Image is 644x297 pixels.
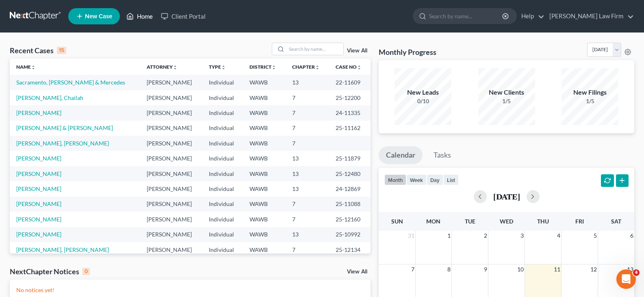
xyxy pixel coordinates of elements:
[556,231,561,241] span: 4
[82,268,90,275] div: 0
[202,136,243,151] td: Individual
[140,75,202,90] td: [PERSON_NAME]
[329,105,371,120] td: 24-11335
[173,65,178,70] i: unfold_more
[140,90,202,105] td: [PERSON_NAME]
[329,242,371,257] td: 25-12134
[202,75,243,90] td: Individual
[16,286,364,294] p: No notices yet!
[202,121,243,136] td: Individual
[391,218,403,225] span: Sun
[483,264,488,274] span: 9
[407,231,415,241] span: 31
[626,264,634,274] span: 13
[292,64,320,70] a: Chapterunfold_more
[16,140,109,147] a: [PERSON_NAME], [PERSON_NAME]
[140,105,202,120] td: [PERSON_NAME]
[347,269,367,275] a: View All
[611,218,621,225] span: Sat
[10,267,90,276] div: NextChapter Notices
[243,105,286,120] td: WAWB
[286,43,343,55] input: Search by name...
[16,246,109,253] a: [PERSON_NAME], [PERSON_NAME]
[315,65,320,70] i: unfold_more
[286,90,329,105] td: 7
[243,151,286,166] td: WAWB
[16,231,61,238] a: [PERSON_NAME]
[157,9,210,24] a: Client Portal
[202,90,243,105] td: Individual
[410,264,415,274] span: 7
[478,97,535,105] div: 1/5
[202,227,243,242] td: Individual
[16,170,61,177] a: [PERSON_NAME]
[140,136,202,151] td: [PERSON_NAME]
[249,64,276,70] a: Districtunfold_more
[516,264,525,274] span: 10
[553,264,561,274] span: 11
[243,90,286,105] td: WAWB
[10,46,66,55] div: Recent Cases
[286,212,329,227] td: 7
[122,9,157,24] a: Home
[447,231,451,241] span: 1
[616,269,636,289] iframe: Intercom live chat
[379,146,423,164] a: Calendar
[629,231,634,241] span: 6
[286,105,329,120] td: 7
[140,212,202,227] td: [PERSON_NAME]
[16,185,61,192] a: [PERSON_NAME]
[429,9,503,24] input: Search by name...
[16,124,113,131] a: [PERSON_NAME] & [PERSON_NAME]
[16,216,61,223] a: [PERSON_NAME]
[500,218,513,225] span: Wed
[140,151,202,166] td: [PERSON_NAME]
[243,227,286,242] td: WAWB
[427,174,443,185] button: day
[140,197,202,212] td: [PERSON_NAME]
[202,166,243,181] td: Individual
[426,146,458,164] a: Tasks
[209,64,226,70] a: Typeunfold_more
[202,212,243,227] td: Individual
[575,218,584,225] span: Fri
[329,121,371,136] td: 25-11162
[329,197,371,212] td: 25-11088
[202,197,243,212] td: Individual
[590,264,598,274] span: 12
[329,75,371,90] td: 22-11609
[517,9,544,24] a: Help
[562,88,618,97] div: New Filings
[286,151,329,166] td: 13
[140,181,202,196] td: [PERSON_NAME]
[286,227,329,242] td: 13
[57,47,66,54] div: 15
[329,151,371,166] td: 25-11879
[243,121,286,136] td: WAWB
[243,212,286,227] td: WAWB
[447,264,451,274] span: 8
[16,94,83,101] a: [PERSON_NAME], Chailah
[545,9,634,24] a: [PERSON_NAME] Law Firm
[329,227,371,242] td: 25-10992
[520,231,525,241] span: 3
[16,79,125,86] a: Sacramento, [PERSON_NAME] & Mercedes
[347,48,367,54] a: View All
[16,109,61,116] a: [PERSON_NAME]
[286,197,329,212] td: 7
[243,75,286,90] td: WAWB
[202,242,243,257] td: Individual
[336,64,362,70] a: Case Nounfold_more
[286,166,329,181] td: 13
[286,242,329,257] td: 7
[243,181,286,196] td: WAWB
[329,212,371,227] td: 25-12160
[140,166,202,181] td: [PERSON_NAME]
[202,151,243,166] td: Individual
[286,121,329,136] td: 7
[426,218,440,225] span: Mon
[562,97,618,105] div: 1/5
[483,231,488,241] span: 2
[395,88,451,97] div: New Leads
[16,200,61,207] a: [PERSON_NAME]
